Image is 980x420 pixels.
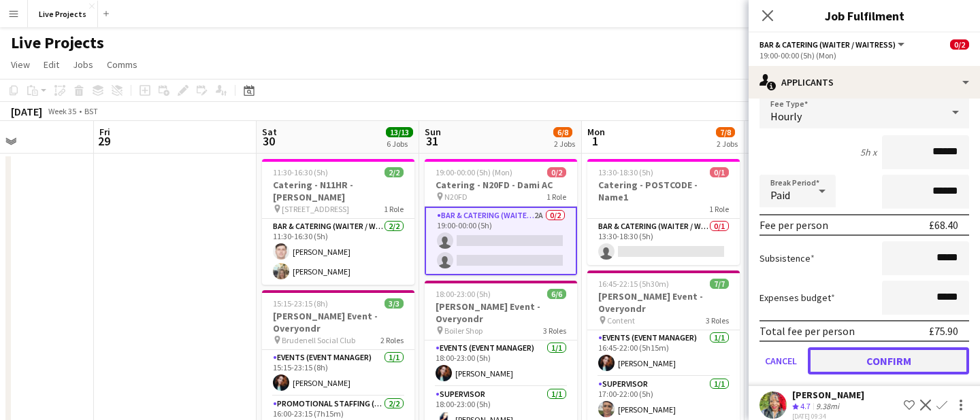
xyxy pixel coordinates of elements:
span: Brudenell Social Club [282,335,355,345]
span: View [11,58,30,71]
span: 6/8 [553,127,572,137]
span: 13:30-18:30 (5h) [598,167,653,177]
span: 19:00-00:00 (5h) (Mon) [436,167,512,177]
span: [STREET_ADDRESS] [282,204,349,214]
span: Hourly [770,109,802,123]
span: Bar & Catering (Waiter / waitress) [759,39,896,50]
div: Total fee per person [759,324,855,338]
span: 0/1 [710,167,729,177]
span: 0/2 [950,39,969,50]
span: 7/7 [710,279,729,289]
span: Week 35 [45,106,79,116]
h3: [PERSON_NAME] Event - Overyondr [262,310,414,334]
span: 1 Role [384,204,404,214]
h3: Job Fulfilment [749,7,980,24]
span: Comms [107,58,137,71]
span: 1 [585,133,605,149]
span: 3 Roles [543,326,566,336]
label: Subsistence [759,252,815,264]
div: Fee per person [759,218,828,232]
span: 13/13 [386,127,413,137]
h1: Live Projects [11,33,104,53]
span: 31 [423,133,441,149]
label: Expenses budget [759,292,835,304]
span: Jobs [73,58,93,71]
span: 2 [748,133,766,149]
app-card-role: Bar & Catering (Waiter / waitress)0/113:30-18:30 (5h) [587,219,740,265]
span: Content [607,315,635,326]
div: Applicants [749,66,980,99]
div: BST [84,106,98,116]
span: 1 Role [546,192,566,202]
a: Edit [38,56,65,73]
span: 0/2 [547,167,566,177]
app-card-role: Events (Event Manager)1/115:15-23:15 (8h)[PERSON_NAME] [262,350,414,396]
span: 29 [97,133,110,149]
span: 18:00-23:00 (5h) [436,289,491,299]
span: 2 Roles [380,335,404,345]
button: Live Projects [28,1,98,27]
span: 2/2 [385,167,404,177]
span: 16:45-22:15 (5h30m) [598,279,669,289]
span: 11:30-16:30 (5h) [273,167,328,177]
span: 30 [260,133,277,149]
button: Bar & Catering (Waiter / waitress) [759,39,906,50]
a: Jobs [67,56,99,73]
span: Edit [44,58,59,71]
div: [DATE] [11,105,42,118]
app-job-card: 11:30-16:30 (5h)2/2Catering - N11HR - [PERSON_NAME] [STREET_ADDRESS]1 RoleBar & Catering (Waiter ... [262,159,414,285]
span: 7/8 [716,127,735,137]
a: Comms [101,56,143,73]
div: £75.90 [929,324,958,338]
app-card-role: Bar & Catering (Waiter / waitress)2A0/219:00-00:00 (5h) [425,207,577,275]
button: Confirm [808,347,969,374]
div: 2 Jobs [554,139,575,149]
span: 6/6 [547,289,566,299]
div: 19:00-00:00 (5h) (Mon) [759,50,969,60]
h3: Catering - N11HR - [PERSON_NAME] [262,179,414,203]
app-card-role: Events (Event Manager)1/118:00-23:00 (5h)[PERSON_NAME] [425,340,577,387]
span: 4.7 [800,401,811,411]
span: Sun [425,126,441,138]
h3: Catering - N20FD - Dami AC [425,179,577,191]
div: 6 Jobs [387,139,412,149]
div: 9.38mi [813,401,842,413]
h3: [PERSON_NAME] Event - Overyondr [425,300,577,325]
button: Cancel [759,347,802,374]
span: 15:15-23:15 (8h) [273,298,328,309]
a: View [5,56,35,73]
span: Fri [99,126,110,138]
span: Mon [587,126,605,138]
app-job-card: 19:00-00:00 (5h) (Mon)0/2Catering - N20FD - Dami AC N20FD1 RoleBar & Catering (Waiter / waitress)... [425,159,577,275]
div: 5h x [860,146,877,158]
span: 1 Role [709,204,729,214]
span: Paid [770,188,790,202]
div: [PERSON_NAME] [792,389,864,401]
h3: [PERSON_NAME] Event - Overyondr [587,290,740,315]
h3: Catering - POSTCODE - Name1 [587,179,740,203]
span: Boiler Shop [444,326,483,336]
div: £68.40 [929,218,958,232]
div: 2 Jobs [717,139,738,149]
app-card-role: Bar & Catering (Waiter / waitress)2/211:30-16:30 (5h)[PERSON_NAME][PERSON_NAME] [262,219,414,285]
span: N20FD [444,192,468,202]
span: 3/3 [385,298,404,309]
app-job-card: 13:30-18:30 (5h)0/1Catering - POSTCODE - Name11 RoleBar & Catering (Waiter / waitress)0/113:30-18... [587,159,740,265]
span: 3 Roles [706,315,729,326]
app-card-role: Events (Event Manager)1/116:45-22:00 (5h15m)[PERSON_NAME] [587,330,740,377]
span: Sat [262,126,277,138]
